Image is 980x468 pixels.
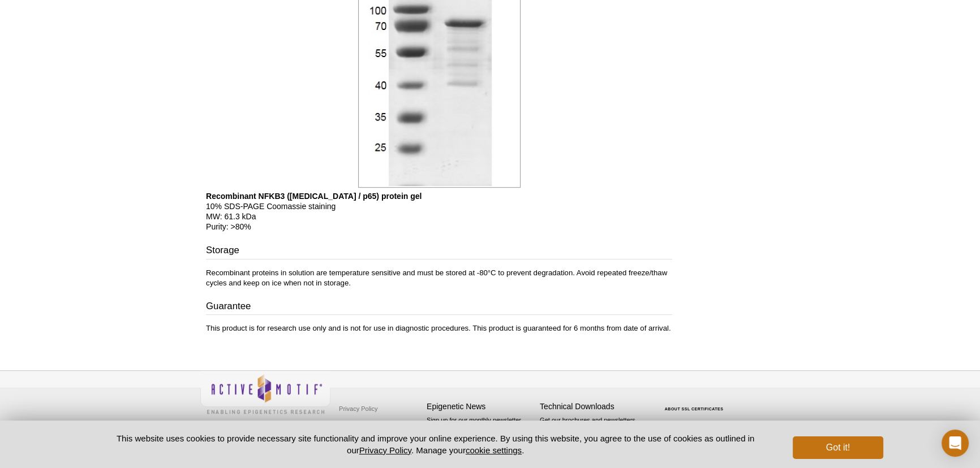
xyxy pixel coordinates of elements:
[466,445,522,455] button: cookie settings
[336,417,396,434] a: Terms & Conditions
[200,371,330,417] img: Active Motif,
[540,415,647,444] p: Get our brochures and newsletters, or request them by mail.
[942,430,969,457] div: Open Intercom Messenger
[206,268,672,288] p: Recombinant proteins in solution are temperature sensitive and must be stored at -80°C to prevent...
[427,402,534,411] h4: Epigenetic News
[793,436,883,459] button: Got it!
[665,407,724,411] a: ABOUT SSL CERTIFICATES
[206,244,672,259] h3: Storage
[359,445,411,455] a: Privacy Policy
[206,300,672,315] h3: Guarantee
[97,432,774,456] p: This website uses cookies to provide necessary site functionality and improve your online experie...
[540,402,647,411] h4: Technical Downloads
[336,400,380,417] a: Privacy Policy
[206,323,672,333] p: This product is for research use only and is not for use in diagnostic procedures. This product i...
[206,191,672,232] p: 10% SDS-PAGE Coomassie staining MW: 61.3 kDa Purity: >80%
[206,192,422,201] b: Recombinant NFKB3 ([MEDICAL_DATA] / p65) protein gel
[653,391,738,415] table: Click to Verify - This site chose Symantec SSL for secure e-commerce and confidential communicati...
[427,415,534,454] p: Sign up for our monthly newsletter highlighting recent publications in the field of epigenetics.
